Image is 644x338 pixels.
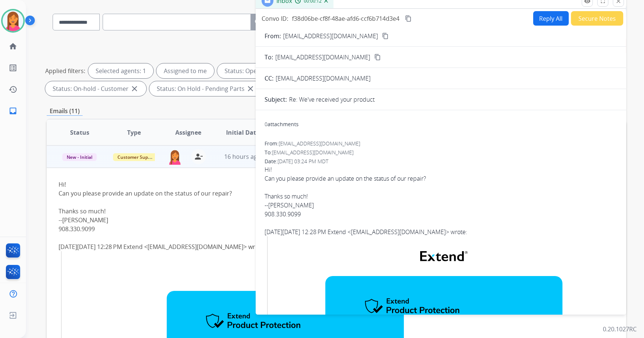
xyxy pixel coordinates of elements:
[382,33,389,39] mat-icon: content_copy
[45,66,85,75] p: Applied filters:
[292,14,399,23] span: f38d06be-cf8f-48ae-afd6-ccf6b714d3e4
[3,10,23,31] img: avatar
[194,152,203,161] mat-icon: person_remove
[265,158,617,165] div: Date:
[59,189,506,198] div: Can you please provide an update on the status of our repair?
[262,14,288,23] p: Convo ID:
[130,84,139,93] mat-icon: close
[217,63,290,78] div: Status: Open - All
[127,128,141,137] span: Type
[254,18,263,27] mat-icon: search
[224,152,261,161] span: 16 hours ago
[265,140,617,147] div: From:
[276,74,371,82] span: [EMAIL_ADDRESS][DOMAIN_NAME]
[59,180,506,233] div: Hi!
[265,95,287,104] p: Subject:
[265,121,268,128] span: 0
[265,201,617,210] div: --[PERSON_NAME]
[147,243,243,251] a: [EMAIL_ADDRESS][DOMAIN_NAME]
[59,242,506,251] div: [DATE][DATE] 12:28 PM Extend < > wrote:
[351,228,446,236] a: [EMAIL_ADDRESS][DOMAIN_NAME]
[265,192,617,201] div: Thanks so much!
[275,53,370,62] span: [EMAIL_ADDRESS][DOMAIN_NAME]
[9,63,17,72] mat-icon: list_alt
[246,84,255,93] mat-icon: close
[405,15,412,22] mat-icon: content_copy
[47,106,83,116] p: Emails (11)
[175,128,201,137] span: Assignee
[278,158,328,165] span: [DATE] 03:24 PM MDT
[603,325,637,334] p: 0.20.1027RC
[272,149,353,156] span: [EMAIL_ADDRESS][DOMAIN_NAME]
[70,128,89,137] span: Status
[289,95,375,104] p: Re: We've received your product
[265,165,617,219] div: Hi!
[265,74,273,83] p: CC:
[113,153,161,161] span: Customer Support
[265,53,273,62] p: To:
[156,63,214,78] div: Assigned to me
[279,140,360,147] span: [EMAIL_ADDRESS][DOMAIN_NAME]
[88,63,153,78] div: Selected agents: 1
[9,42,17,51] mat-icon: home
[571,11,623,26] button: Secure Notes
[420,251,468,261] img: Extend Logo
[265,32,281,40] p: From:
[206,313,301,328] img: Extend Product Protection
[149,81,262,96] div: Status: On Hold - Pending Parts
[9,85,17,94] mat-icon: history
[365,298,460,313] img: Extend Product Protection
[283,32,378,40] p: [EMAIL_ADDRESS][DOMAIN_NAME]
[265,210,617,219] div: 908.330.9099
[265,227,617,236] div: [DATE][DATE] 12:28 PM Extend < > wrote:
[59,207,506,216] div: Thanks so much!
[59,216,506,224] div: --[PERSON_NAME]
[265,174,617,183] div: Can you please provide an update on the status of our repair?
[265,121,299,128] div: attachments
[167,149,182,165] img: agent-avatar
[62,153,97,161] span: New - Initial
[45,81,146,96] div: Status: On-hold - Customer
[533,11,569,26] button: Reply All
[59,224,506,233] div: 908.330.9099
[265,149,617,156] div: To:
[374,54,381,60] mat-icon: content_copy
[226,128,259,137] span: Initial Date
[9,106,17,115] mat-icon: inbox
